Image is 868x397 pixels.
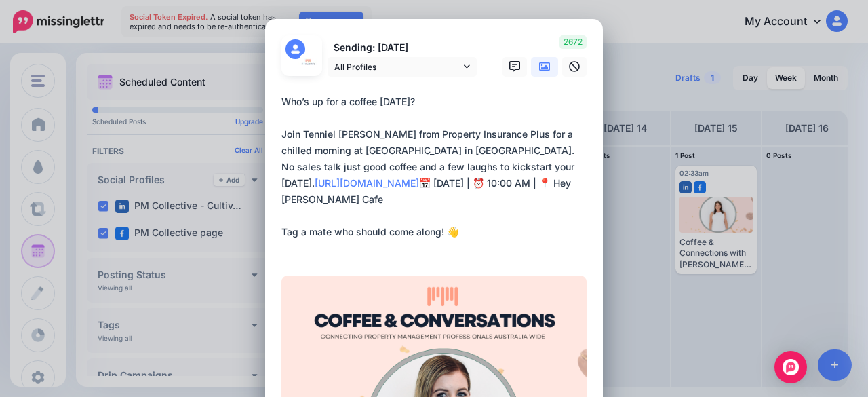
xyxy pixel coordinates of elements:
span: All Profiles [334,60,460,74]
div: Open Intercom Messenger [774,351,807,383]
p: Sending: [DATE] [328,40,477,56]
div: Who’s up for a coffee [DATE]? Join Tenniel [PERSON_NAME] from Property Insurance Plus for a chill... [281,94,593,240]
a: All Profiles [328,57,477,77]
img: user_default_image.png [285,39,305,59]
span: 2672 [559,35,587,49]
img: 154382455_251587406621165_286239351165627804_n-bsa121791.jpg [298,52,318,72]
